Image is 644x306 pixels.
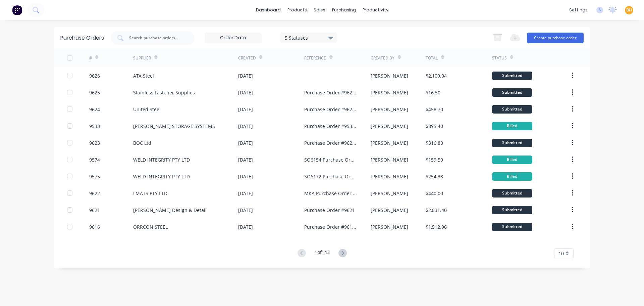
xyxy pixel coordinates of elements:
[304,156,357,163] div: SO6154 Purchase Order #9574
[133,223,168,230] div: ORRCON STEEL
[426,156,443,163] div: $159.50
[89,139,100,146] div: 9623
[89,190,100,197] div: 9622
[492,88,532,97] div: Submitted
[133,139,151,146] div: BOC Ltd
[304,207,355,214] div: Purchase Order #9621
[558,250,564,257] span: 10
[426,139,443,146] div: $316.80
[426,223,447,230] div: $1,512.96
[304,139,357,146] div: Purchase Order #9623 - BOC Ltd
[89,223,100,230] div: 9616
[133,72,154,79] div: ATA Steel
[238,55,256,61] div: Created
[304,223,357,230] div: Purchase Order #9616 - ORRCON STEEL
[426,173,443,180] div: $254.38
[238,139,253,146] div: [DATE]
[238,72,253,79] div: [DATE]
[310,5,329,15] div: sales
[492,122,532,130] div: Billed
[60,34,104,42] div: Purchase Orders
[205,33,261,43] input: Order Date
[133,173,190,180] div: WELD INTEGRITY PTY LTD
[285,34,333,41] div: 5 Statuses
[89,173,100,180] div: 9575
[238,190,253,197] div: [DATE]
[89,156,100,163] div: 9574
[359,5,392,15] div: productivity
[492,223,532,231] div: Submitted
[371,223,408,230] div: [PERSON_NAME]
[371,190,408,197] div: [PERSON_NAME]
[89,106,100,113] div: 9624
[371,173,408,180] div: [PERSON_NAME]
[304,190,357,197] div: MKA Purchase Order #9622
[89,72,100,79] div: 9626
[133,156,190,163] div: WELD INTEGRITY PTY LTD
[426,123,443,130] div: $895.40
[133,190,167,197] div: LMATS PTY LTD
[492,55,507,61] div: Status
[426,72,447,79] div: $2,109.04
[133,123,215,130] div: [PERSON_NAME] STORAGE SYSTEMS
[238,173,253,180] div: [DATE]
[238,123,253,130] div: [DATE]
[492,72,532,80] div: Submitted
[492,105,532,114] div: Submitted
[12,5,22,15] img: Factory
[492,206,532,214] div: Submitted
[89,207,100,214] div: 9621
[89,123,100,130] div: 9533
[253,5,284,15] a: dashboard
[566,5,591,15] div: settings
[133,55,151,61] div: Supplier
[492,172,532,181] div: Billed
[371,89,408,96] div: [PERSON_NAME]
[371,106,408,113] div: [PERSON_NAME]
[371,207,408,214] div: [PERSON_NAME]
[238,223,253,230] div: [DATE]
[133,207,207,214] div: [PERSON_NAME] Design & Detail
[329,5,359,15] div: purchasing
[238,156,253,163] div: [DATE]
[304,89,357,96] div: Purchase Order #9625 - Stainless Fastener Supplies
[426,89,440,96] div: $16.50
[371,139,408,146] div: [PERSON_NAME]
[238,106,253,113] div: [DATE]
[89,89,100,96] div: 9625
[304,55,326,61] div: Reference
[133,106,161,113] div: United Steel
[238,207,253,214] div: [DATE]
[426,207,447,214] div: $2,831.40
[371,55,394,61] div: Created By
[284,5,310,15] div: products
[304,173,357,180] div: SO6172 Purchase Order #9575
[89,55,92,61] div: #
[626,7,632,13] span: BH
[426,55,438,61] div: Total
[426,190,443,197] div: $440.00
[426,106,443,113] div: $458.70
[371,123,408,130] div: [PERSON_NAME]
[133,89,195,96] div: Stainless Fastener Supplies
[492,156,532,164] div: Billed
[304,106,357,113] div: Purchase Order #9624 - United Steel
[371,156,408,163] div: [PERSON_NAME]
[527,33,584,43] button: Create purchase order
[128,35,184,41] input: Search purchase orders...
[371,72,408,79] div: [PERSON_NAME]
[492,139,532,147] div: Submitted
[492,189,532,198] div: Submitted
[304,123,357,130] div: Purchase Order #9533 - [PERSON_NAME] STORAGE SYSTEMS
[238,89,253,96] div: [DATE]
[315,249,330,258] div: 1 of 143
